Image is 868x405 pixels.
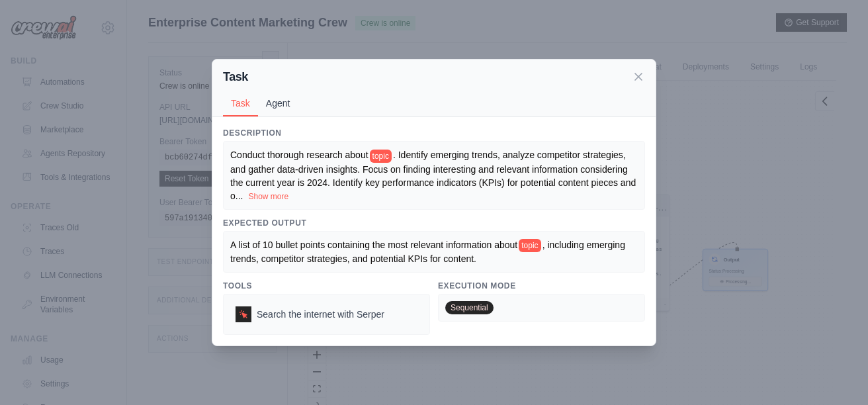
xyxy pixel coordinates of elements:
h3: Tools [223,281,430,291]
h3: Expected Output [223,218,645,228]
span: Conduct thorough research about [230,150,369,160]
span: Search the internet with Serper [257,308,384,321]
span: Sequential [445,301,494,314]
h3: Description [223,128,645,138]
iframe: Chat Widget [802,341,868,405]
span: topic [519,239,541,252]
span: . Identify emerging trends, analyze competitor strategies, and gather data-driven insights. Focus... [230,150,636,201]
div: Widget de chat [802,341,868,405]
div: ... [230,148,638,202]
h3: Execution Mode [438,281,645,291]
span: , including emerging trends, competitor strategies, and potential KPIs for content. [230,240,628,264]
span: topic [370,150,392,163]
span: A list of 10 bullet points containing the most relevant information about [230,240,517,250]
